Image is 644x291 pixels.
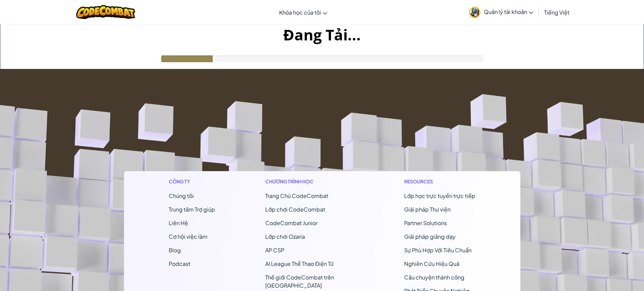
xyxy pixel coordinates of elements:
a: Giải pháp giảng dạy [404,233,456,240]
a: Quản lý tài khoản [466,1,537,23]
img: CodeCombat logo [76,5,136,19]
a: AP CSP [265,247,284,254]
h1: Resources [404,178,475,185]
a: Lớp chơi CodeCombat [265,206,325,213]
h1: Chương trình học [265,178,354,185]
a: Giải pháp Thư viện [404,206,451,213]
a: Lớp học trực tuyến trực tiếp [404,192,475,199]
a: CodeCombat Junior [265,219,317,226]
a: Thế giới CodeCombat trên [GEOGRAPHIC_DATA] [265,274,334,289]
span: Tiếng Việt [544,9,569,16]
h1: Đang Tải... [0,24,644,45]
a: Blog [169,247,181,254]
a: Lớp chơi Ozaria [265,233,305,240]
a: Partner Solutions [404,219,447,226]
a: Cơ hội việc làm [169,233,208,240]
span: Khóa học của tôi [279,9,321,16]
h1: Công ty [169,178,215,185]
img: avatar [469,7,480,18]
a: Chúng tôi [169,192,194,199]
a: Trung tâm Trợ giúp [169,206,215,213]
span: Quản lý tài khoản [484,8,533,15]
span: Trang Chủ CodeCombat [265,192,328,199]
a: Tiếng Việt [541,3,573,21]
a: AI League Thể Thao Điện Tử [265,260,334,267]
a: Khóa học của tôi [276,3,331,21]
a: Sự Phù Hợp Với Tiêu Chuẩn [404,247,472,254]
span: Liên Hệ [169,219,188,226]
a: Podcast [169,260,190,267]
a: Câu chuyện thành công [404,274,464,281]
a: Nghiên Cứu Hiệu Quả [404,260,459,267]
